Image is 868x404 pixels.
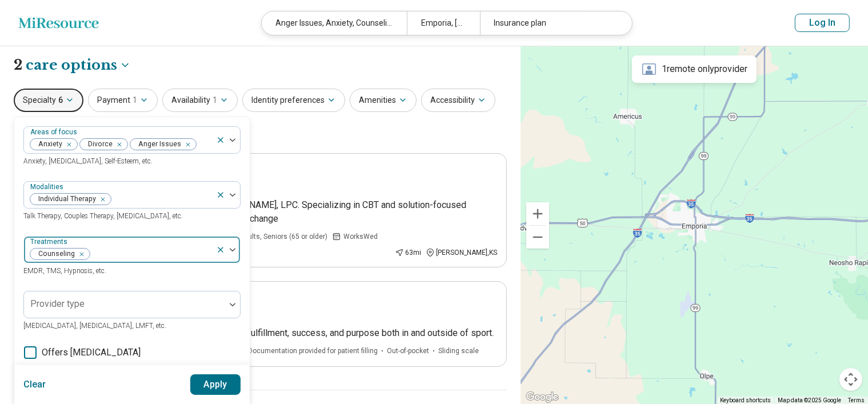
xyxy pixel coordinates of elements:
button: Availability1 [162,89,238,112]
span: Divorce [80,139,116,150]
span: 6 [58,94,63,106]
button: Care options [26,55,131,75]
span: Anxiety [30,139,66,150]
span: Talk Therapy, Couples Therapy, [MEDICAL_DATA], etc. [23,212,183,220]
button: Clear [23,374,46,395]
span: 1 [133,94,137,106]
label: Provider type [30,298,85,309]
button: Apply [190,374,241,395]
div: [PERSON_NAME] , KS [426,247,497,258]
button: Accessibility [421,89,495,112]
span: Documentation provided for patient filling [248,346,378,356]
button: Map camera controls [839,368,862,391]
div: Anger Issues, Anxiety, Counseling, Divorce, Individual Therapy [262,11,407,35]
span: Offers [MEDICAL_DATA] [42,346,141,359]
a: Terms (opens in new tab) [848,397,865,403]
label: Modalities [30,183,66,191]
div: 1 remote only provider [632,55,757,83]
span: Sliding scale [438,346,479,356]
span: Out-of-pocket [387,346,429,356]
div: Emporia, [GEOGRAPHIC_DATA] [407,11,479,35]
span: [MEDICAL_DATA], [MEDICAL_DATA], LMFT, etc. [23,322,166,330]
div: Insurance plan [480,11,625,35]
button: Amenities [350,89,417,112]
span: Counseling [30,249,78,259]
label: Areas of focus [30,128,79,136]
label: Treatments [30,238,70,246]
button: Identity preferences [242,89,345,112]
button: Zoom in [526,202,549,225]
span: EMDR, TMS, Hypnosis, etc. [23,267,106,275]
span: Works Wed [343,231,378,242]
button: Payment1 [88,89,158,112]
button: Zoom out [526,226,549,249]
div: 63 mi [395,247,421,258]
button: Log In [795,14,850,32]
span: 1 [213,94,217,106]
p: I have a passion for helping individuals find joy, fulfillment, success, and purpose both in and ... [58,326,497,340]
span: Anxiety, [MEDICAL_DATA], Self-Esteem, etc. [23,157,153,165]
span: care options [26,55,117,75]
span: Individual Therapy [30,194,99,205]
span: Map data ©2025 Google [778,397,841,403]
h1: 2 [14,55,131,75]
span: Anger Issues [130,139,185,150]
button: Specialty6 [14,89,83,112]
p: Discover transformative healing with [PERSON_NAME], LPC. Specializing in CBT and solution-focused... [58,198,497,226]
